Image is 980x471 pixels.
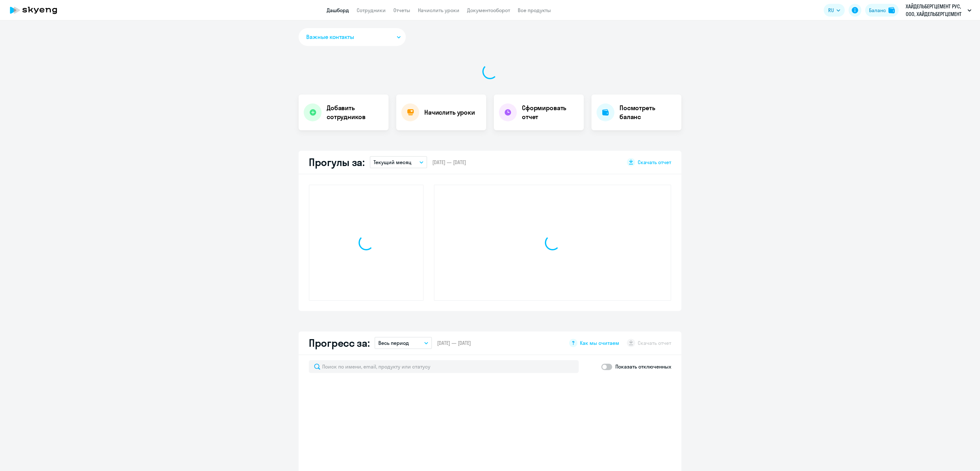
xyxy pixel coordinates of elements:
a: Документооборот [467,7,510,13]
button: Весь период [375,337,432,349]
span: Скачать отчет [638,159,671,166]
a: Дашборд [327,7,349,13]
button: ХАЙДЕЛЬБЕРГЦЕМЕНТ РУС, ООО, ХАЙДЕЛЬБЕРГЦЕМЕНТ РУС _НОВЫЙ_Постоплата [902,3,975,18]
button: Балансbalance [865,4,899,17]
h4: Сформировать отчет [522,103,579,121]
h4: Посмотреть баланс [620,103,676,121]
h2: Прогресс за: [309,337,369,349]
a: Отчеты [393,7,410,13]
button: RU [824,4,845,17]
div: Баланс [869,6,886,14]
p: Весь период [378,339,409,347]
span: RU [828,6,834,14]
span: Как мы считаем [580,339,619,346]
img: balance [888,7,895,13]
input: Поиск по имени, email, продукту или статусу [309,360,579,373]
a: Сотрудники [357,7,386,13]
button: Текущий месяц [370,156,427,168]
h2: Прогулы за: [309,156,365,169]
p: Текущий месяц [374,158,412,166]
a: Начислить уроки [418,7,459,13]
span: [DATE] — [DATE] [432,159,466,166]
h4: Начислить уроки [424,108,475,117]
h4: Добавить сотрудников [327,103,383,121]
p: Показать отключенных [615,363,671,370]
p: ХАЙДЕЛЬБЕРГЦЕМЕНТ РУС, ООО, ХАЙДЕЛЬБЕРГЦЕМЕНТ РУС _НОВЫЙ_Постоплата [906,3,965,18]
button: Важные контакты [299,28,406,46]
a: Все продукты [518,7,551,13]
span: Важные контакты [306,33,354,41]
span: [DATE] — [DATE] [437,339,471,346]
